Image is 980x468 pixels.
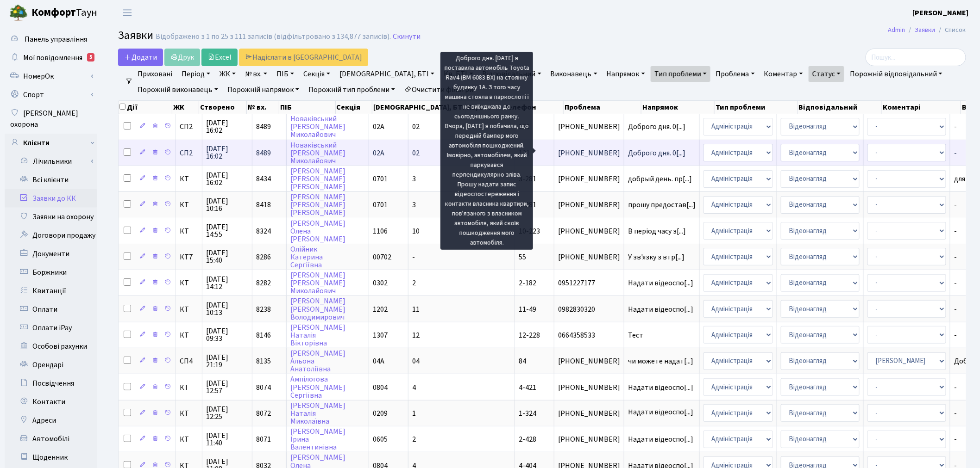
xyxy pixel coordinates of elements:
[558,279,620,287] span: 0951227177
[519,304,536,314] span: 11-49
[5,134,97,152] a: Клієнти
[715,101,798,114] th: Тип проблеми
[412,356,420,366] span: 04
[87,53,94,62] div: 5
[519,382,536,393] span: 4-421
[846,66,946,82] a: Порожній відповідальний
[256,122,271,132] span: 8489
[519,330,540,340] span: 12-228
[206,327,248,342] span: [DATE] 09:33
[412,330,420,340] span: 12
[888,25,905,35] a: Admin
[5,245,97,263] a: Документи
[373,122,384,132] span: 02А
[519,434,536,444] span: 2-428
[256,174,271,184] span: 8434
[651,66,710,82] a: Тип проблеми
[603,66,649,82] a: Напрямок
[279,101,335,114] th: ПІБ
[519,252,526,262] span: 55
[412,382,416,393] span: 4
[290,140,346,166] a: Новаківський[PERSON_NAME]Миколайович
[913,7,969,18] a: [PERSON_NAME]
[412,200,416,210] span: 3
[199,101,247,114] th: Створено
[628,382,693,393] span: Надати відеоспо[...]
[5,430,97,448] a: Автомобілі
[412,148,420,158] span: 02
[180,436,198,443] span: КТ
[519,278,536,288] span: 2-182
[5,104,97,134] a: [PERSON_NAME] охорона
[628,278,693,288] span: Надати відеоспо[...]
[5,67,97,86] a: НомерОк
[401,82,477,98] a: Очистити фільтри
[412,226,420,236] span: 10
[558,149,620,157] span: [PHONE_NUMBER]
[206,145,248,160] span: [DATE] 16:02
[373,408,388,419] span: 0209
[5,171,97,189] a: Всі клієнти
[9,4,28,22] img: logo.png
[241,66,271,82] a: № вх.
[628,407,693,417] span: Надати відеоспо[...]
[373,382,388,393] span: 0804
[412,278,416,288] span: 2
[290,348,346,374] a: [PERSON_NAME]АльонаАнатоліївна
[798,101,882,114] th: Відповідальний
[628,122,685,132] span: Доброго дня. 0[...]
[5,226,97,245] a: Договори продажу
[558,410,620,417] span: [PHONE_NUMBER]
[206,302,248,316] span: [DATE] 10:13
[118,49,163,66] a: Додати
[866,49,966,66] input: Пошук...
[156,32,391,41] div: Відображено з 1 по 25 з 111 записів (відфільтровано з 134,877 записів).
[273,66,298,82] a: ПІБ
[256,304,271,314] span: 8238
[290,426,346,452] a: [PERSON_NAME]IринаВалентинiвна
[628,304,693,314] span: Надати відеоспо[...]
[31,5,76,20] b: Комфорт
[558,123,620,130] span: [PHONE_NUMBER]
[440,52,533,250] div: Доброго дня. [DATE] я поставила автомобіль Toyota Rav4 (ВМ 6083 ВХ) на стоянку будинку 1А. З того...
[180,332,198,339] span: КТ
[628,434,693,444] span: Надати відеоспо[...]
[712,66,759,82] a: Проблема
[201,49,238,66] a: Excel
[373,226,388,236] span: 1106
[134,82,222,98] a: Порожній виконавець
[290,166,346,192] a: [PERSON_NAME][PERSON_NAME][PERSON_NAME]
[206,223,248,238] span: [DATE] 14:55
[180,410,198,417] span: КТ
[256,382,271,393] span: 8074
[116,5,139,20] button: Переключити навігацію
[628,148,685,158] span: Доброго дня. 0[...]
[336,101,373,114] th: Секція
[290,296,346,322] a: [PERSON_NAME][PERSON_NAME]Володимирович
[256,356,271,366] span: 8135
[628,200,696,210] span: прошу предостав[...]
[5,374,97,393] a: Посвідчення
[412,304,420,314] span: 11
[519,356,526,366] span: 84
[256,434,271,444] span: 8071
[290,114,346,140] a: Новаківський[PERSON_NAME]Миколайович
[412,408,416,419] span: 1
[134,66,176,82] a: Приховані
[180,228,198,235] span: КТ
[290,244,323,270] a: ОлійникКатеринаСергіївна
[882,101,961,114] th: Коментарі
[5,282,97,300] a: Квитанції
[206,197,248,212] span: [DATE] 10:16
[206,119,248,134] span: [DATE] 16:02
[180,306,198,313] span: КТ
[11,152,97,171] a: Лічильники
[412,252,415,262] span: -
[558,357,620,365] span: [PHONE_NUMBER]
[172,101,199,114] th: ЖК
[256,278,271,288] span: 8282
[180,384,198,391] span: КТ
[206,432,248,447] span: [DATE] 11:40
[558,332,620,339] span: 0664358533
[641,101,715,114] th: Напрямок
